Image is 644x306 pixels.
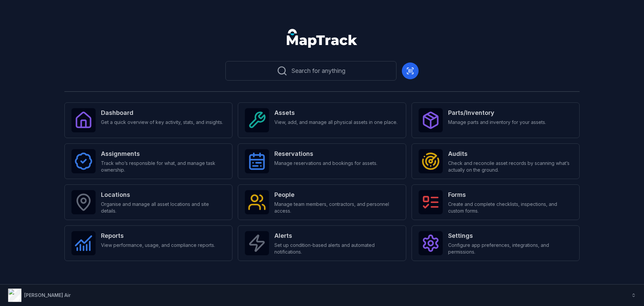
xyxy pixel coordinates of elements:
[276,29,368,48] nav: Global
[238,225,406,261] a: AlertsSet up condition-based alerts and automated notifications.
[274,190,399,200] strong: People
[274,160,377,167] span: Manage reservations and bookings for assets.
[238,184,406,220] a: PeopleManage team members, contractors, and personnel access.
[412,143,580,179] a: AuditsCheck and reconcile asset records by scanning what’s actually on the ground.
[274,201,399,214] span: Manage team members, contractors, and personnel access.
[274,108,397,118] strong: Assets
[412,184,580,220] a: FormsCreate and complete checklists, inspections, and custom forms.
[101,201,225,214] span: Organise and manage all asset locations and site details.
[101,190,225,200] strong: Locations
[64,143,232,179] a: AssignmentsTrack who’s responsible for what, and manage task ownership.
[101,242,215,249] span: View performance, usage, and compliance reports.
[101,231,215,241] strong: Reports
[101,149,225,159] strong: Assignments
[448,190,573,200] strong: Forms
[238,143,406,179] a: ReservationsManage reservations and bookings for assets.
[448,108,546,118] strong: Parts/Inventory
[291,66,345,76] span: Search for anything
[448,160,573,173] span: Check and reconcile asset records by scanning what’s actually on the ground.
[225,61,396,81] button: Search for anything
[64,184,232,220] a: LocationsOrganise and manage all asset locations and site details.
[64,102,232,138] a: DashboardGet a quick overview of key activity, stats, and insights.
[448,119,546,126] span: Manage parts and inventory for your assets.
[412,225,580,261] a: SettingsConfigure app preferences, integrations, and permissions.
[101,108,223,118] strong: Dashboard
[101,160,225,173] span: Track who’s responsible for what, and manage task ownership.
[24,292,71,298] strong: [PERSON_NAME] Air
[101,119,223,126] span: Get a quick overview of key activity, stats, and insights.
[448,149,573,159] strong: Audits
[274,149,377,159] strong: Reservations
[412,102,580,138] a: Parts/InventoryManage parts and inventory for your assets.
[448,242,573,255] span: Configure app preferences, integrations, and permissions.
[64,225,232,261] a: ReportsView performance, usage, and compliance reports.
[274,119,397,126] span: View, add, and manage all physical assets in one place.
[274,231,399,241] strong: Alerts
[274,242,399,255] span: Set up condition-based alerts and automated notifications.
[448,201,573,214] span: Create and complete checklists, inspections, and custom forms.
[238,102,406,138] a: AssetsView, add, and manage all physical assets in one place.
[448,231,573,241] strong: Settings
